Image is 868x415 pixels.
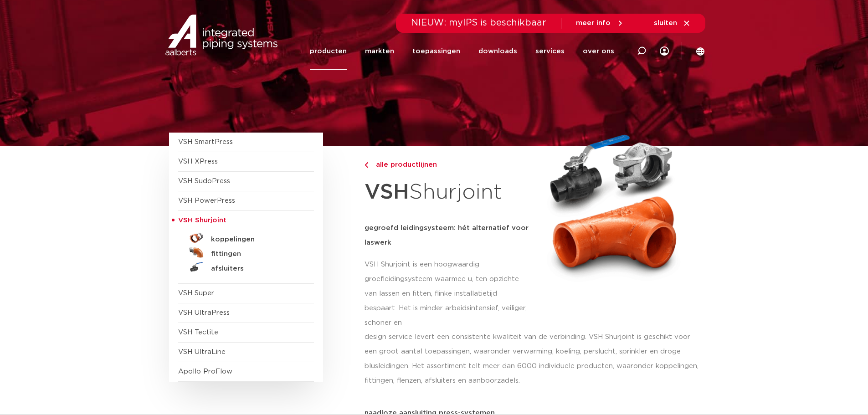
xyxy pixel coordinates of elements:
[365,159,529,170] a: alle productlijnen
[178,138,233,145] a: VSH SmartPress
[365,257,529,330] p: VSH Shurjoint is een hoogwaardig groefleidingsysteem waarmee u, ten opzichte van lassen en fitten...
[211,265,301,273] h5: afsluiters
[535,33,565,70] a: services
[583,33,614,70] a: over ons
[654,20,677,26] span: sluiten
[178,290,214,297] a: VSH Super
[178,231,314,245] a: koppelingen
[178,178,230,184] a: VSH SudoPress
[576,19,624,27] a: meer info
[178,260,314,274] a: afsluiters
[660,33,669,70] div: my IPS
[365,162,368,168] img: chevron-right.svg
[178,368,232,375] a: Apollo ProFlow
[412,33,460,70] a: toepassingen
[478,33,517,70] a: downloads
[178,217,226,224] span: VSH Shurjoint
[365,33,394,70] a: markten
[370,161,437,168] span: alle productlijnen
[178,197,235,204] a: VSH PowerPress
[310,33,347,70] a: producten
[178,158,218,165] a: VSH XPress
[365,182,409,203] strong: VSH
[411,18,546,27] span: NIEUW: myIPS is beschikbaar
[178,309,230,316] a: VSH UltraPress
[178,245,314,260] a: fittingen
[365,330,699,388] p: design service levert een consistente kwaliteit van de verbinding. VSH Shurjoint is geschikt voor...
[365,221,529,250] h5: gegroefd leidingsysteem: hét alternatief voor laswerk
[211,250,301,258] h5: fittingen
[178,329,218,336] a: VSH Tectite
[365,175,529,210] h1: Shurjoint
[576,20,611,26] span: meer info
[654,19,691,27] a: sluiten
[211,236,301,244] h5: koppelingen
[310,33,614,70] nav: Menu
[178,348,226,355] a: VSH UltraLine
